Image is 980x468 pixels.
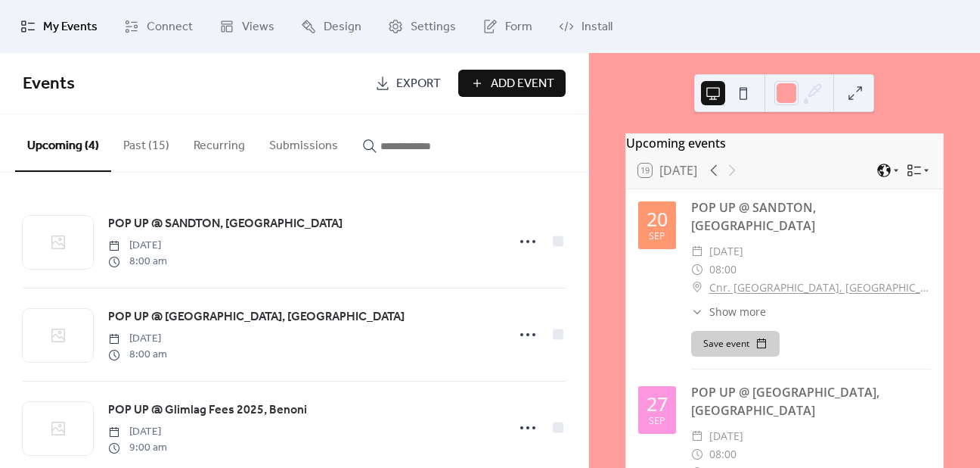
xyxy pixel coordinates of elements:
[9,6,109,47] a: My Events
[691,198,931,235] div: POP UP @ SANDTON, [GEOGRAPHIC_DATA]
[108,331,167,347] span: [DATE]
[626,134,943,152] div: Upcoming events
[113,6,204,47] a: Connect
[709,427,743,445] span: [DATE]
[290,6,373,47] a: Design
[547,6,624,47] a: Install
[581,18,612,36] span: Install
[691,304,766,320] button: ​Show more
[691,427,703,445] div: ​
[649,232,665,242] div: Sep
[15,114,111,172] button: Upcoming (4)
[111,114,181,170] button: Past (15)
[147,18,193,36] span: Connect
[108,214,343,234] a: POP UP @ SANDTON, [GEOGRAPHIC_DATA]
[709,242,743,261] span: [DATE]
[505,18,532,36] span: Form
[691,383,931,420] div: POP UP @ [GEOGRAPHIC_DATA], [GEOGRAPHIC_DATA]
[108,254,167,270] span: 8:00 am
[108,401,307,420] span: POP UP @ Glimlag Fees 2025, Benoni
[257,114,350,170] button: Submissions
[242,18,274,36] span: Views
[691,304,703,320] div: ​
[649,417,665,426] div: Sep
[691,261,703,279] div: ​
[364,70,452,97] a: Export
[647,210,668,229] div: 20
[491,75,554,93] span: Add Event
[23,67,75,101] span: Events
[396,75,441,93] span: Export
[208,6,286,47] a: Views
[709,279,931,297] a: Cnr. [GEOGRAPHIC_DATA], [GEOGRAPHIC_DATA], [GEOGRAPHIC_DATA]
[471,6,544,47] a: Form
[691,279,703,297] div: ​
[647,395,668,413] div: 27
[458,70,566,97] button: Add Event
[43,18,98,36] span: My Events
[691,331,780,357] button: Save event
[709,304,766,320] span: Show more
[411,18,456,36] span: Settings
[108,238,167,254] span: [DATE]
[691,242,703,261] div: ​
[709,261,737,279] span: 08:00
[108,307,405,327] a: POP UP @ [GEOGRAPHIC_DATA], [GEOGRAPHIC_DATA]
[108,440,167,456] span: 9:00 am
[108,347,167,363] span: 8:00 am
[691,445,703,463] div: ​
[324,18,361,36] span: Design
[377,6,467,47] a: Settings
[108,308,405,326] span: POP UP @ [GEOGRAPHIC_DATA], [GEOGRAPHIC_DATA]
[181,114,257,170] button: Recurring
[108,215,343,233] span: POP UP @ SANDTON, [GEOGRAPHIC_DATA]
[108,424,167,440] span: [DATE]
[108,401,307,420] a: POP UP @ Glimlag Fees 2025, Benoni
[709,445,737,463] span: 08:00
